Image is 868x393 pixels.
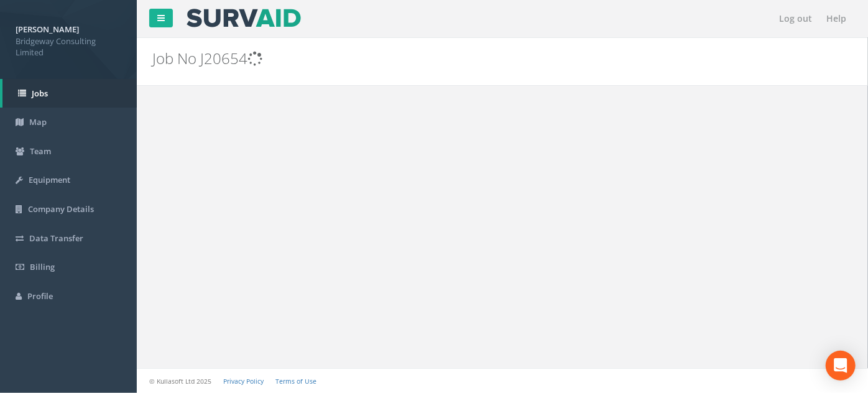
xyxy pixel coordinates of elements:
[826,351,856,381] div: Open Intercom Messenger
[30,261,55,272] span: Billing
[16,21,121,58] a: [PERSON_NAME] Bridgeway Consulting Limited
[27,290,53,302] span: Profile
[29,233,83,244] span: Data Transfer
[29,174,70,185] span: Equipment
[32,88,48,99] span: Jobs
[2,79,137,108] a: Jobs
[275,377,316,386] a: Terms of Use
[16,35,121,58] span: Bridgeway Consulting Limited
[152,50,732,67] h2: Job No J20654
[149,377,211,386] small: © Kullasoft Ltd 2025
[30,146,51,157] span: Team
[16,24,79,35] strong: [PERSON_NAME]
[223,377,264,386] a: Privacy Policy
[28,203,94,215] span: Company Details
[29,116,47,127] span: Map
